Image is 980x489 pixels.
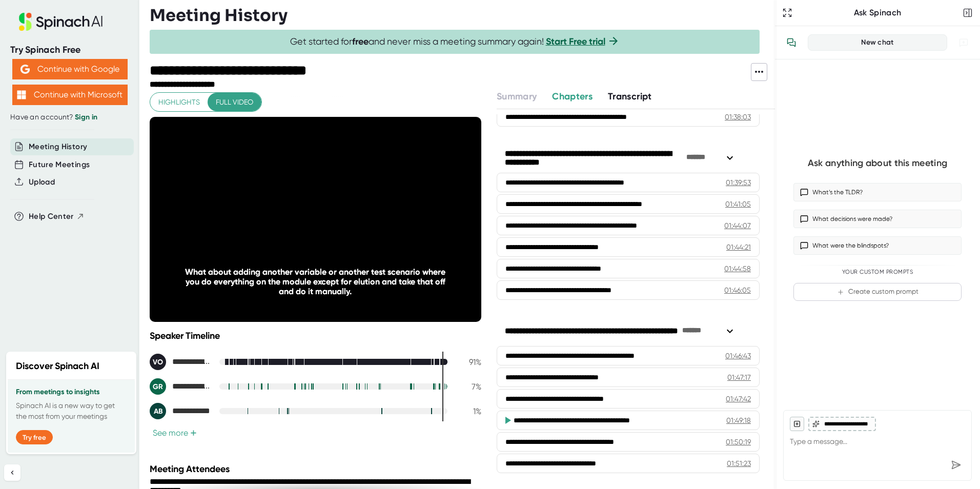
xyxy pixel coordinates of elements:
[726,415,751,425] div: 01:49:18
[150,354,211,370] div: VedaBio - Orion
[75,113,97,121] a: Sign in
[724,263,751,274] div: 01:44:58
[724,285,751,295] div: 01:46:05
[29,211,74,222] span: Help Center
[29,211,85,222] button: Help Center
[150,93,208,112] button: Highlights
[793,210,962,228] button: What decisions were made?
[608,90,652,104] button: Transcript
[10,44,129,56] div: Try Spinach Free
[725,199,751,209] div: 01:41:05
[727,372,751,382] div: 01:47:17
[961,6,975,20] button: Close conversation sidebar
[216,96,253,109] span: Full video
[29,141,87,153] button: Meeting History
[726,177,751,188] div: 01:39:53
[150,378,211,395] div: G. Brett Robb
[150,403,166,419] div: AB
[552,91,593,102] span: Chapters
[793,269,962,276] div: Your Custom Prompts
[808,157,947,169] div: Ask anything about this meeting
[16,359,99,373] h2: Discover Spinach AI
[780,6,794,20] button: Expand to Ask Spinach page
[726,242,751,252] div: 01:44:21
[16,400,127,422] p: Spinach AI is a new way to get the most from your meetings
[208,93,261,112] button: Full video
[29,176,55,188] button: Upload
[725,112,751,122] div: 01:38:03
[150,330,481,341] div: Speaker Timeline
[21,65,30,74] img: Aehbyd4JwY73AAAAAElFTkSuQmCC
[456,357,481,367] div: 91 %
[150,403,211,419] div: Andrea Bryan
[793,183,962,201] button: What’s the TLDR?
[814,38,941,47] div: New chat
[552,90,593,104] button: Chapters
[183,267,448,296] div: What about adding another variable or another test scenario where you do everything on the module...
[150,354,166,370] div: VO
[12,59,128,79] button: Continue with Google
[726,394,751,404] div: 01:47:42
[781,32,802,53] button: View conversation history
[29,159,90,171] button: Future Meetings
[150,378,166,395] div: GR
[290,36,620,48] span: Get started for and never miss a meeting summary again!
[497,90,537,104] button: Summary
[4,464,21,481] button: Collapse sidebar
[456,406,481,416] div: 1 %
[150,427,200,438] button: See more+
[794,8,961,18] div: Ask Spinach
[16,430,53,444] button: Try free
[150,6,288,25] h3: Meeting History
[190,429,197,437] span: +
[724,220,751,231] div: 01:44:07
[793,283,962,301] button: Create custom prompt
[726,437,751,447] div: 01:50:19
[16,388,127,396] h3: From meetings to insights
[150,463,484,475] div: Meeting Attendees
[456,382,481,392] div: 7 %
[608,91,652,102] span: Transcript
[10,113,129,122] div: Have an account?
[12,85,128,105] button: Continue with Microsoft
[497,91,537,102] span: Summary
[793,236,962,255] button: What were the blindspots?
[352,36,369,47] b: free
[546,36,605,47] a: Start Free trial
[727,458,751,468] div: 01:51:23
[947,456,965,474] div: Send message
[158,96,200,109] span: Highlights
[725,351,751,361] div: 01:46:43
